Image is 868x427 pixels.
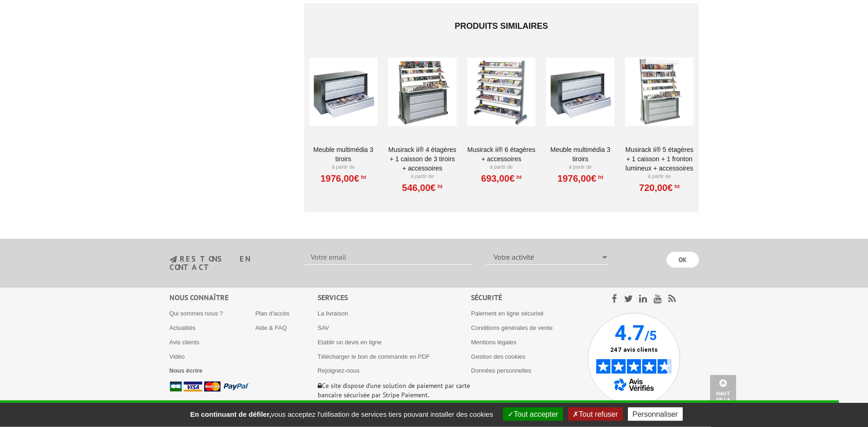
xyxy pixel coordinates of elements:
a: 1976,00€HT [320,176,366,181]
a: Gestion des cookies [471,353,525,360]
div: Nous connaître [170,292,318,303]
a: Aide & FAQ [255,324,287,331]
a: La livraison [318,310,348,317]
a: Paiement en ligne sécurisé [471,310,543,317]
p: À partir de [546,164,614,171]
a: Conditions générales de vente [471,324,553,331]
a: 720,00€HT [639,185,679,191]
button: Personnaliser (fenêtre modale) [628,407,683,421]
sup: HT [596,174,603,180]
sup: HT [672,183,679,190]
input: Votre email [305,249,472,265]
strong: En continuant de défiler, [190,410,271,418]
sup: HT [515,174,522,180]
div: Sécurité [471,292,587,303]
a: SAV [318,324,329,331]
p: À partir de [388,173,457,180]
a: Musirack II® 5 étagères + 1 caisson + 1 fronton lumineux + accessoires [625,145,693,173]
a: Actualités [170,324,196,331]
a: Etablir un devis en ligne [318,339,382,346]
h3: restons en contact [170,255,292,271]
a: Plan d'accès [255,310,289,317]
span: Produits similaires [455,21,548,31]
a: Nous écrire [170,367,203,374]
a: Mentions légales [471,339,516,346]
a: Avis clients [170,339,200,346]
a: 1976,00€HT [557,176,603,181]
p: Ce site dispose d’une solution de paiement par carte bancaire sécurisée par Stripe Paiement. [318,381,471,400]
a: Qui sommes nous ? [170,310,223,317]
a: Musirack II® 4 étagères + 1 caisson de 3 tiroirs + accessoires [388,145,457,173]
span: vous acceptez l'utilisation de services tiers pouvant installer des cookies [185,410,497,418]
a: Haut de la page [710,375,736,413]
p: À partir de [625,173,693,180]
sup: HT [359,174,366,180]
a: Musirack II® 6 étagères + accessoires [467,145,535,164]
a: Rejoignez-nous [318,367,359,374]
a: Télécharger le bon de commande en PDF [318,353,430,360]
p: À partir de [309,164,378,171]
img: Avis Vérifiés - 4.7 sur 5 - 247 avis clients [587,313,680,406]
a: 546,00€HT [402,185,443,191]
a: Meuble multimédia 3 tiroirs [309,145,378,164]
input: OK [666,252,699,268]
img: newsletter.jpg [170,256,177,263]
p: À partir de [467,164,535,171]
button: Tout accepter [503,407,563,421]
a: Vidéo [170,353,185,360]
div: Services [318,292,471,303]
a: Meuble multimédia 3 tiroirs [546,145,614,164]
a: Données personnelles [471,367,531,374]
sup: HT [436,183,443,190]
a: 693,00€HT [481,176,522,181]
button: Tout refuser [568,407,622,421]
